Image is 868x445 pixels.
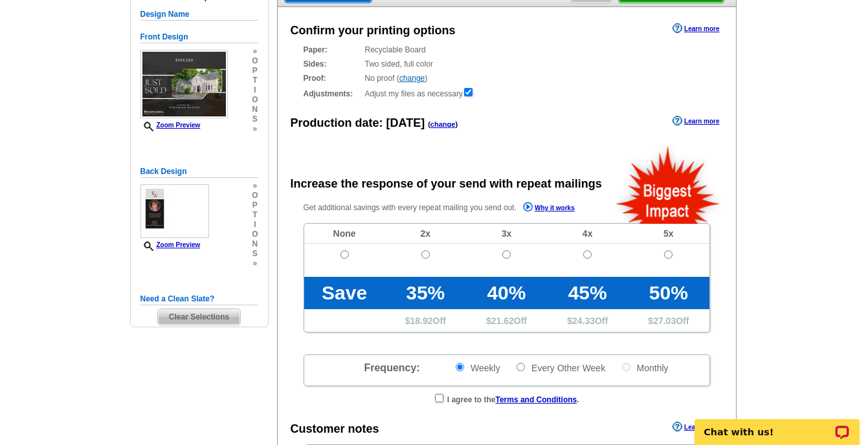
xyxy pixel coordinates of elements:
[491,316,514,326] span: 21.62
[252,85,258,95] span: i
[304,58,361,70] strong: Sides:
[291,175,602,193] div: Increase the response of your send with repeat mailings
[456,363,464,371] input: Weekly
[385,277,466,309] td: 35%
[622,363,630,371] input: Monthly
[304,72,361,84] strong: Proof:
[252,181,258,191] span: »
[621,362,669,374] label: Monthly
[547,309,628,332] td: $ Off
[547,224,628,244] td: 4x
[304,58,710,70] div: Two sided, full color
[653,316,676,326] span: 27.03
[252,47,258,56] span: »
[547,277,628,309] td: 45%
[454,362,500,374] label: Weekly
[385,309,466,332] td: $ Off
[252,230,258,239] span: o
[495,395,577,404] a: Terms and Conditions
[252,259,258,268] span: »
[140,122,201,129] a: Zoom Preview
[140,241,201,248] a: Zoom Preview
[399,74,425,83] a: change
[140,184,209,238] img: small-thumb.jpg
[686,404,868,445] iframe: LiveChat chat widget
[252,210,258,220] span: t
[252,95,258,105] span: o
[428,120,458,128] span: ( )
[291,420,379,438] div: Customer notes
[252,56,258,66] span: o
[304,44,361,56] strong: Paper:
[140,50,228,118] img: small-thumb.jpg
[517,363,525,371] input: Every Other Week
[572,316,595,326] span: 24.33
[291,22,456,39] div: Confirm your printing options
[304,87,710,100] div: Adjust my files as necessary
[628,224,709,244] td: 5x
[523,202,575,215] a: Why it works
[252,220,258,230] span: i
[615,144,722,224] img: biggestImpact.png
[410,316,433,326] span: 18.92
[628,309,709,332] td: $ Off
[140,31,258,43] h5: Front Design
[466,224,547,244] td: 3x
[291,114,458,132] div: Production date:
[515,362,605,374] label: Every Other Week
[252,191,258,201] span: o
[252,239,258,249] span: n
[252,249,258,259] span: s
[447,395,579,404] strong: I agree to the .
[673,23,719,34] a: Learn more
[252,124,258,134] span: »
[304,72,710,84] div: No proof ( )
[430,120,456,128] a: change
[386,116,425,129] span: [DATE]
[385,224,466,244] td: 2x
[304,201,603,215] p: Get additional savings with every repeat mailing you send out.
[673,116,719,126] a: Learn more
[252,201,258,210] span: p
[466,277,547,309] td: 40%
[673,422,719,432] a: Learn more
[252,105,258,114] span: n
[140,8,258,21] h5: Design Name
[252,66,258,76] span: p
[158,309,240,325] span: Clear Selections
[304,224,385,244] td: None
[466,309,547,332] td: $ Off
[628,277,709,309] td: 50%
[252,114,258,124] span: s
[252,76,258,85] span: t
[304,277,385,309] td: Save
[304,88,361,100] strong: Adjustments:
[140,293,258,305] h5: Need a Clean Slate?
[304,44,710,56] div: Recyclable Board
[140,166,258,178] h5: Back Design
[364,362,419,373] span: Frequency:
